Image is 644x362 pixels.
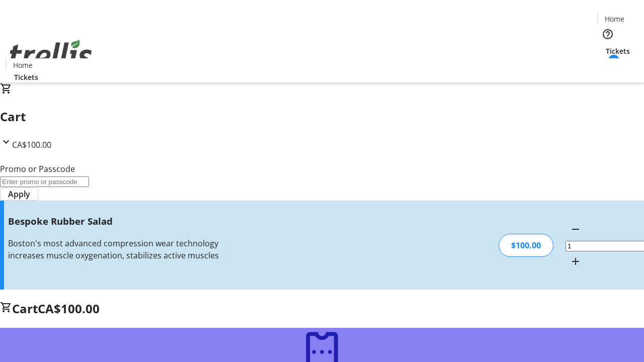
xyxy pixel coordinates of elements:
span: Home [605,14,624,24]
span: Apply [8,188,30,200]
div: Boston's most advanced compression wear technology increases muscle oxygenation, stabilizes activ... [8,237,228,261]
span: CA$100.00 [38,300,100,317]
span: CA$100.00 [12,139,51,150]
button: Cart [598,56,618,76]
button: Decrement by one [566,219,586,239]
a: Home [7,60,39,70]
a: Tickets [6,72,46,82]
h3: Bespoke Rubber Salad [8,214,228,228]
img: Orient E2E Organization 2HlHcCUPqJ's Logo [6,29,96,79]
a: Home [598,14,630,24]
button: Increment by one [566,251,586,271]
span: Home [13,60,33,70]
span: Tickets [14,72,38,82]
button: Help [598,24,618,44]
div: $100.00 [499,234,553,257]
span: Tickets [606,46,630,56]
a: Tickets [598,46,638,56]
